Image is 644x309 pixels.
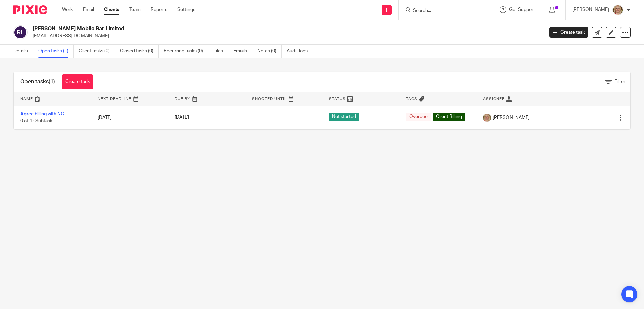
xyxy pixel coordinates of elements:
[120,45,159,58] a: Closed tasks (0)
[129,6,141,13] a: Team
[213,45,228,58] a: Files
[33,33,539,39] p: [EMAIL_ADDRESS][DOMAIN_NAME]
[164,45,208,58] a: Recurring tasks (0)
[177,6,195,13] a: Settings
[233,45,252,58] a: Emails
[483,114,491,122] img: JW%20photo.JPG
[572,6,609,13] p: [PERSON_NAME]
[433,113,465,121] span: Client Billing
[329,113,359,121] span: Not started
[33,25,438,32] h2: [PERSON_NAME] Mobile Bar Limited
[406,113,431,121] span: Overdue
[13,25,28,39] img: svg%3E
[13,45,33,58] a: Details
[252,97,287,101] span: Snoozed Until
[20,112,64,116] a: Agree billing with NC
[20,119,56,123] span: 0 of 1 · Subtask 1
[493,114,530,121] span: [PERSON_NAME]
[614,79,625,84] span: Filter
[91,106,168,129] td: [DATE]
[62,6,73,13] a: Work
[83,6,94,13] a: Email
[20,78,55,85] h1: Open tasks
[509,7,535,12] span: Get Support
[412,8,473,14] input: Search
[329,97,346,101] span: Status
[104,6,119,13] a: Clients
[62,74,93,89] a: Create task
[549,27,588,38] a: Create task
[49,79,55,84] span: (1)
[257,45,282,58] a: Notes (0)
[612,5,623,15] img: JW%20photo.JPG
[287,45,313,58] a: Audit logs
[406,97,417,101] span: Tags
[79,45,115,58] a: Client tasks (0)
[38,45,74,58] a: Open tasks (1)
[175,115,189,120] span: [DATE]
[151,6,167,13] a: Reports
[13,5,47,14] img: Pixie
